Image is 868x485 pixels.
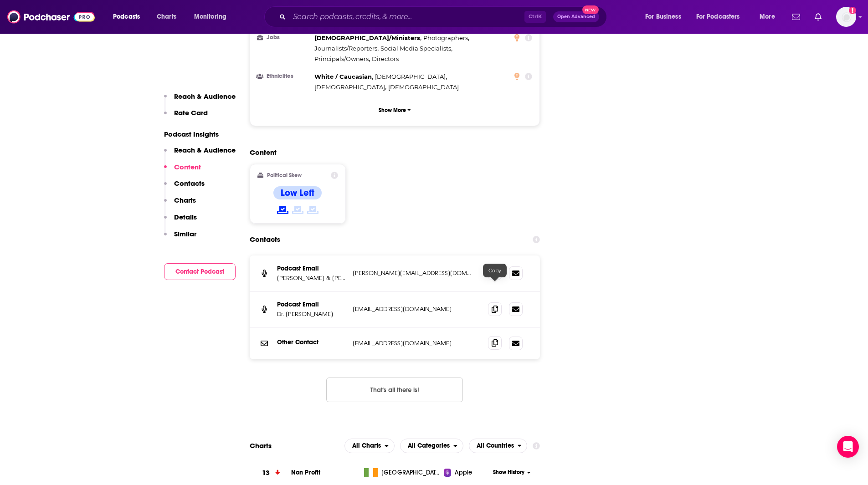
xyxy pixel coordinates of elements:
p: [PERSON_NAME] & [PERSON_NAME] [277,274,345,282]
p: Podcast Insights [164,130,236,138]
button: Open AdvancedNew [553,11,599,22]
span: Monitoring [194,10,226,23]
button: Show profile menu [836,7,856,27]
span: [DEMOGRAPHIC_DATA] [314,83,385,91]
span: , [423,33,469,43]
span: , [375,71,447,82]
h2: Charts [250,441,272,450]
h3: 13 [262,468,270,478]
button: Content [164,163,201,179]
button: Contacts [164,179,205,196]
span: , [314,33,421,43]
a: Show notifications dropdown [811,9,825,25]
p: Similar [174,230,196,238]
button: open menu [639,10,693,24]
span: Apple [455,468,472,477]
button: Contact Podcast [164,263,236,280]
button: Show History [490,469,534,476]
button: Reach & Audience [164,146,236,163]
button: Show More [257,102,533,118]
a: [GEOGRAPHIC_DATA] [360,468,444,477]
p: Rate Card [174,108,208,117]
a: Charts [151,10,182,24]
h3: Ethnicities [257,73,311,79]
span: [DEMOGRAPHIC_DATA]/Ministers [314,34,420,41]
button: Similar [164,230,196,246]
p: Other Contact [277,338,345,346]
button: open menu [690,10,753,24]
button: open menu [188,10,238,24]
p: Dr. [PERSON_NAME] [277,310,345,318]
button: Details [164,213,197,230]
span: Open Advanced [557,15,595,19]
span: More [760,10,775,23]
button: open menu [344,439,395,453]
span: Ctrl K [524,11,546,23]
span: Principals/Owners [314,55,369,62]
span: [DEMOGRAPHIC_DATA] [375,73,446,80]
img: Podchaser - Follow, Share and Rate Podcasts [7,8,95,26]
span: All Charts [352,443,381,449]
span: , [314,43,379,54]
span: Show History [493,469,524,476]
h3: Jobs [257,35,311,41]
p: Podcast Email [277,265,345,272]
span: , [314,71,373,82]
img: User Profile [836,7,856,27]
div: Open Intercom Messenger [837,436,859,458]
a: Non Profit [291,469,321,476]
button: open menu [107,10,152,24]
div: Search podcasts, credits, & more... [273,6,616,27]
span: , [380,43,452,54]
button: Rate Card [164,108,208,125]
button: open menu [469,439,528,453]
span: For Business [645,10,681,23]
span: Photographers [423,34,468,41]
span: Directors [372,55,399,62]
span: All Categories [408,443,450,449]
span: , [314,54,370,64]
span: Social Media Specialists [380,45,451,52]
p: Details [174,213,197,221]
p: [EMAIL_ADDRESS][DOMAIN_NAME] [353,305,473,313]
button: open menu [753,10,786,24]
h2: Platforms [344,439,395,453]
button: Nothing here. [326,378,463,402]
h2: Contacts [250,231,280,248]
h2: Countries [469,439,528,453]
p: Reach & Audience [174,92,236,101]
p: Contacts [174,179,205,188]
svg: Add a profile image [849,7,856,14]
span: For Podcasters [696,10,740,23]
span: Journalists/Reporters [314,45,377,52]
p: Reach & Audience [174,146,236,154]
button: Charts [164,196,196,213]
p: Podcast Email [277,301,345,308]
button: open menu [400,439,463,453]
h2: Political Skew [267,172,302,179]
span: Charts [157,10,176,23]
a: Show notifications dropdown [788,9,804,25]
p: Charts [174,196,196,204]
span: [DEMOGRAPHIC_DATA] [388,83,459,91]
p: [PERSON_NAME][EMAIL_ADDRESS][DOMAIN_NAME] [353,269,473,277]
p: Show More [379,107,406,113]
div: Copy [483,264,507,277]
span: Ireland [381,468,441,477]
span: New [582,5,599,14]
span: , [314,82,386,92]
span: White / Caucasian [314,73,372,80]
span: Logged in as AtriaBooks [836,7,856,27]
a: Apple [444,468,490,477]
span: All Countries [477,443,514,449]
p: Content [174,163,201,171]
button: Reach & Audience [164,92,236,109]
p: [EMAIL_ADDRESS][DOMAIN_NAME] [353,339,473,347]
input: Search podcasts, credits, & more... [289,10,524,24]
h2: Categories [400,439,463,453]
h4: Low Left [281,187,314,199]
h2: Content [250,148,533,157]
span: Podcasts [113,10,140,23]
